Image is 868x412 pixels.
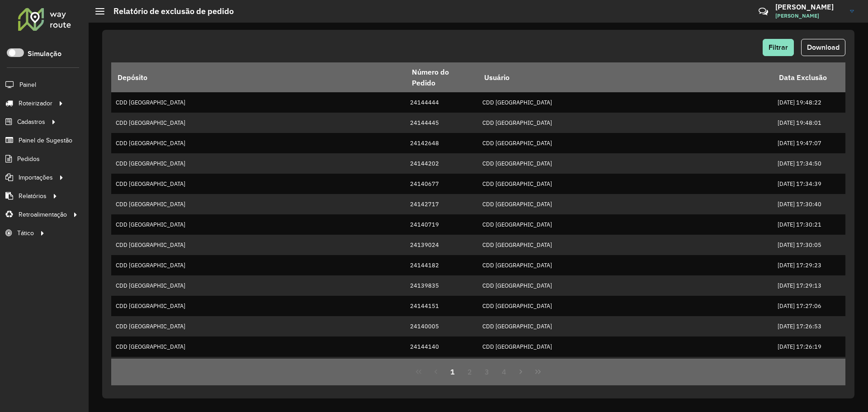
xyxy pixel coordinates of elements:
[461,363,478,380] button: 2
[773,316,845,336] td: [DATE] 17:26:53
[17,154,40,164] span: Pedidos
[111,275,406,296] td: CDD [GEOGRAPHIC_DATA]
[478,92,773,113] td: CDD [GEOGRAPHIC_DATA]
[406,92,478,113] td: 24144444
[406,296,478,316] td: 24144151
[406,194,478,214] td: 24142717
[773,194,845,214] td: [DATE] 17:30:40
[478,336,773,357] td: CDD [GEOGRAPHIC_DATA]
[111,62,406,92] th: Depósito
[478,275,773,296] td: CDD [GEOGRAPHIC_DATA]
[19,191,47,201] span: Relatórios
[773,357,845,377] td: [DATE] 17:26:10
[111,214,406,235] td: CDD [GEOGRAPHIC_DATA]
[773,296,845,316] td: [DATE] 17:27:06
[406,255,478,275] td: 24144182
[801,39,845,56] button: Download
[775,3,843,11] h3: [PERSON_NAME]
[444,363,462,380] button: 1
[111,194,406,214] td: CDD [GEOGRAPHIC_DATA]
[111,296,406,316] td: CDD [GEOGRAPHIC_DATA]
[478,153,773,174] td: CDD [GEOGRAPHIC_DATA]
[19,173,53,182] span: Importações
[111,255,406,275] td: CDD [GEOGRAPHIC_DATA]
[406,153,478,174] td: 24144202
[773,235,845,255] td: [DATE] 17:30:05
[406,336,478,357] td: 24144140
[773,275,845,296] td: [DATE] 17:29:13
[19,136,72,145] span: Painel de Sugestão
[512,363,529,380] button: Next Page
[478,357,773,377] td: CDD [GEOGRAPHIC_DATA]
[111,133,406,153] td: CDD [GEOGRAPHIC_DATA]
[763,39,794,56] button: Filtrar
[775,12,843,20] span: [PERSON_NAME]
[495,363,513,380] button: 4
[111,113,406,133] td: CDD [GEOGRAPHIC_DATA]
[478,62,773,92] th: Usuário
[19,99,52,108] span: Roteirizador
[478,235,773,255] td: CDD [GEOGRAPHIC_DATA]
[111,153,406,174] td: CDD [GEOGRAPHIC_DATA]
[406,357,478,377] td: 24137642
[478,113,773,133] td: CDD [GEOGRAPHIC_DATA]
[406,275,478,296] td: 24139835
[17,228,34,238] span: Tático
[773,336,845,357] td: [DATE] 17:26:19
[111,174,406,194] td: CDD [GEOGRAPHIC_DATA]
[406,214,478,235] td: 24140719
[19,210,67,219] span: Retroalimentação
[773,255,845,275] td: [DATE] 17:29:23
[406,316,478,336] td: 24140005
[478,363,495,380] button: 3
[28,48,61,59] label: Simulação
[478,174,773,194] td: CDD [GEOGRAPHIC_DATA]
[478,296,773,316] td: CDD [GEOGRAPHIC_DATA]
[19,80,36,90] span: Painel
[478,316,773,336] td: CDD [GEOGRAPHIC_DATA]
[406,113,478,133] td: 24144445
[478,194,773,214] td: CDD [GEOGRAPHIC_DATA]
[773,133,845,153] td: [DATE] 19:47:07
[111,357,406,377] td: CDD [GEOGRAPHIC_DATA]
[406,235,478,255] td: 24139024
[406,174,478,194] td: 24140677
[773,62,845,92] th: Data Exclusão
[773,153,845,174] td: [DATE] 17:34:50
[529,363,547,380] button: Last Page
[769,43,788,51] span: Filtrar
[104,6,234,16] h2: Relatório de exclusão de pedido
[406,62,478,92] th: Número do Pedido
[111,336,406,357] td: CDD [GEOGRAPHIC_DATA]
[111,235,406,255] td: CDD [GEOGRAPHIC_DATA]
[111,316,406,336] td: CDD [GEOGRAPHIC_DATA]
[406,133,478,153] td: 24142648
[773,113,845,133] td: [DATE] 19:48:01
[478,255,773,275] td: CDD [GEOGRAPHIC_DATA]
[17,117,45,127] span: Cadastros
[773,214,845,235] td: [DATE] 17:30:21
[754,2,773,21] a: Contato Rápido
[478,214,773,235] td: CDD [GEOGRAPHIC_DATA]
[773,174,845,194] td: [DATE] 17:34:39
[807,43,840,51] span: Download
[111,92,406,113] td: CDD [GEOGRAPHIC_DATA]
[478,133,773,153] td: CDD [GEOGRAPHIC_DATA]
[773,92,845,113] td: [DATE] 19:48:22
